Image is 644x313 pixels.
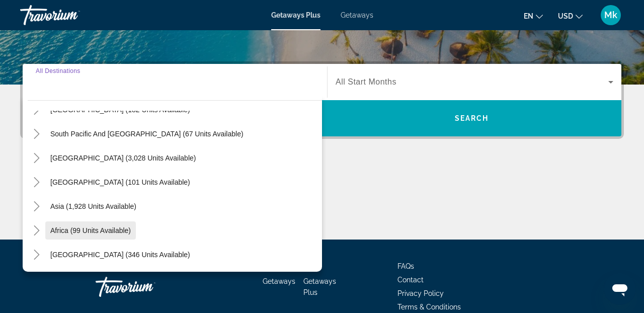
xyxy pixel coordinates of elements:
button: Change language [524,9,543,23]
a: FAQs [397,262,414,270]
button: [GEOGRAPHIC_DATA] (346 units available) [45,246,195,264]
a: Privacy Policy [397,289,444,297]
span: South Pacific and [GEOGRAPHIC_DATA] (67 units available) [50,130,244,138]
button: Toggle Asia (1,928 units available) [28,198,45,215]
button: User Menu [598,5,624,26]
span: All Start Months [336,77,396,86]
a: Getaways Plus [303,277,336,296]
a: Travorium [20,2,121,28]
a: Contact [397,276,424,284]
a: Terms & Conditions [397,303,461,311]
button: [GEOGRAPHIC_DATA] (101 units available) [45,173,195,191]
button: [GEOGRAPHIC_DATA] (182 units available) [45,101,195,119]
button: Toggle South America (3,028 units available) [28,149,45,167]
a: Getaways [341,11,373,19]
span: Asia (1,928 units available) [50,202,136,210]
iframe: Bouton de lancement de la fenêtre de messagerie [604,273,636,305]
button: Toggle Africa (99 units available) [28,222,45,240]
span: Search [455,114,489,122]
span: Mk [604,10,617,20]
span: [GEOGRAPHIC_DATA] (346 units available) [50,251,190,259]
a: Getaways Plus [271,11,320,19]
button: Toggle Australia (182 units available) [28,101,45,119]
button: Search [322,100,621,136]
button: Africa (99 units available) [45,221,136,240]
span: [GEOGRAPHIC_DATA] (3,028 units available) [50,154,196,162]
span: Africa (99 units available) [50,226,131,234]
button: South Pacific and [GEOGRAPHIC_DATA] (67 units available) [45,125,249,143]
span: en [524,12,533,20]
button: Toggle Middle East (346 units available) [28,246,45,264]
div: Search widget [23,64,621,136]
a: Travorium [96,272,196,302]
button: Toggle Central America (101 units available) [28,174,45,191]
button: [GEOGRAPHIC_DATA] (3,028 units available) [45,149,201,167]
span: All Destinations [36,67,80,74]
button: Toggle South Pacific and Oceania (67 units available) [28,125,45,143]
span: USD [558,12,573,20]
a: Getaways [263,277,295,285]
button: Change currency [558,9,583,23]
span: [GEOGRAPHIC_DATA] (101 units available) [50,178,190,186]
button: Asia (1,928 units available) [45,197,141,215]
